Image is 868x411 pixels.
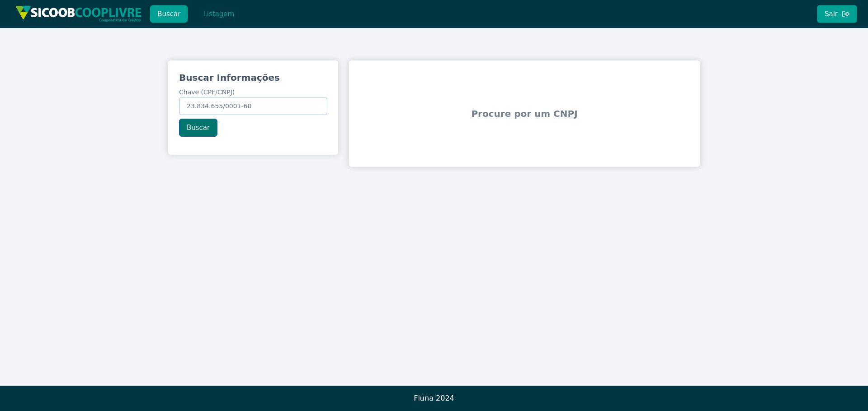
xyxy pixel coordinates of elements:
span: Chave (CPF/CNPJ) [179,88,235,96]
button: Sair [817,5,857,23]
h3: Buscar Informações [179,71,327,84]
input: Chave (CPF/CNPJ) [179,97,327,115]
button: Buscar [150,5,188,23]
img: img/sicoob_cooplivre.png [15,5,142,22]
span: Procure por um CNPJ [353,86,696,142]
button: Buscar [179,119,217,137]
span: Fluna 2024 [414,394,454,402]
button: Listagem [195,5,242,23]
